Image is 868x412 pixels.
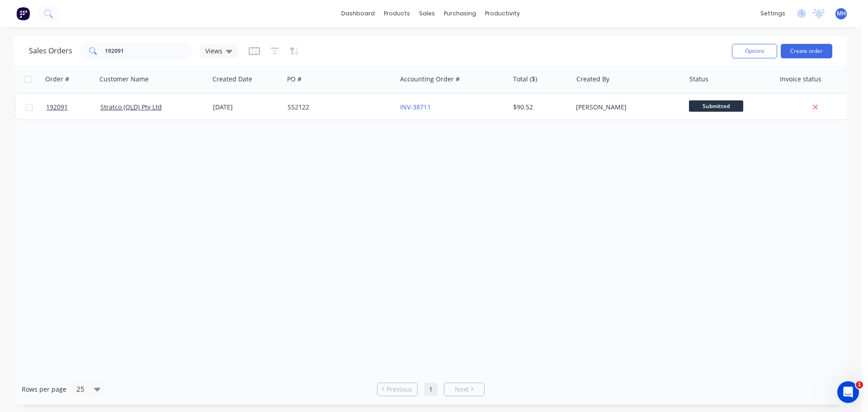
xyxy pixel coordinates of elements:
div: Total ($) [513,75,537,84]
div: PO # [287,75,302,84]
div: purchasing [439,7,481,20]
span: MH [837,9,846,18]
span: Rows per page [22,385,66,394]
div: Order # [45,75,69,84]
span: Previous [387,385,412,394]
a: dashboard [337,7,379,20]
div: productivity [481,7,524,20]
button: Create order [781,44,832,58]
div: sales [415,7,439,20]
a: Page 1 is your current page [424,383,438,396]
a: Previous page [377,385,417,394]
a: 192091 [46,94,100,121]
img: Factory [16,7,30,20]
input: Search... [105,42,193,60]
a: Stratco (QLD) Pty Ltd [100,103,162,111]
div: settings [756,7,790,20]
div: Customer Name [99,75,149,84]
div: Status [689,75,708,84]
div: Accounting Order # [400,75,460,84]
span: Submitted [689,100,743,112]
button: Options [732,44,777,58]
div: [PERSON_NAME] [576,103,676,112]
span: 192091 [46,103,68,112]
a: INV-38711 [400,103,431,111]
a: Next page [444,385,484,394]
div: Created Date [212,75,252,84]
ul: Pagination [373,383,488,396]
h1: Sales Orders [29,47,72,55]
div: Invoice status [780,75,821,84]
span: 1 [856,381,863,388]
span: Views [205,46,222,56]
div: [DATE] [213,103,280,112]
div: S52122 [288,103,388,112]
div: products [379,7,415,20]
div: $90.52 [513,103,566,112]
span: Next [455,385,469,394]
div: Created By [576,75,609,84]
iframe: Intercom live chat [837,381,859,403]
